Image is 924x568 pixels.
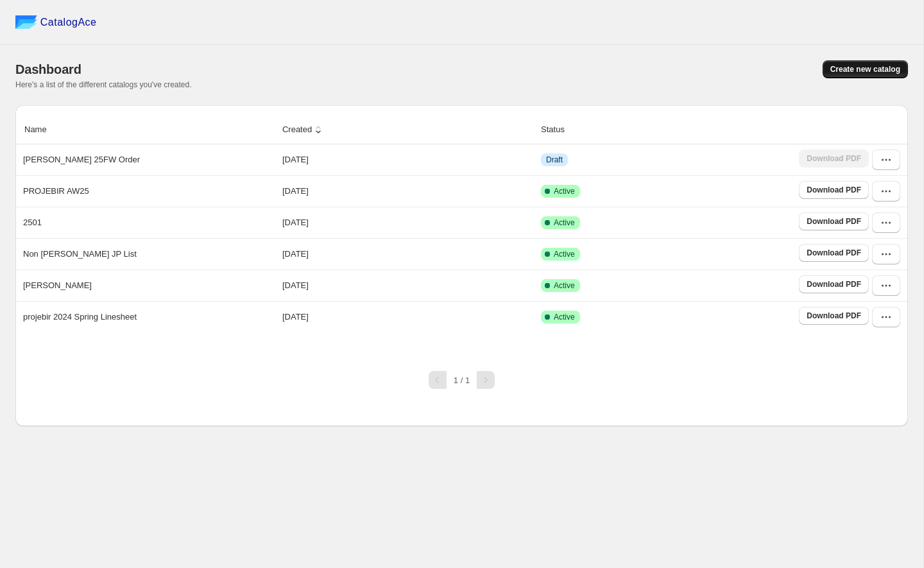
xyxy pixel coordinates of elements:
span: Download PDF [807,279,861,289]
button: Name [22,117,62,142]
p: [PERSON_NAME] [23,279,92,292]
td: [DATE] [278,238,537,270]
span: Dashboard [15,62,81,76]
button: Created [280,117,327,142]
span: Active [554,186,575,196]
td: [DATE] [278,144,537,175]
p: [PERSON_NAME] 25FW Order [23,153,140,166]
span: CatalogAce [40,16,97,29]
span: Here's a list of the different catalogs you've created. [15,80,192,89]
td: [DATE] [278,301,537,332]
td: [DATE] [278,175,537,207]
p: projebir 2024 Spring Linesheet [23,311,137,323]
button: Create new catalog [823,60,908,78]
img: catalog ace [15,15,37,29]
span: Download PDF [807,185,861,195]
a: Download PDF [799,244,869,262]
span: 1 / 1 [454,375,470,385]
span: Draft [546,155,563,165]
span: Active [554,280,575,291]
span: Active [554,218,575,228]
span: Create new catalog [830,64,900,74]
a: Download PDF [799,275,869,293]
p: PROJEBIR AW25 [23,185,89,198]
a: Download PDF [799,212,869,230]
p: 2501 [23,216,42,229]
td: [DATE] [278,270,537,301]
span: Download PDF [807,216,861,227]
button: Status [539,117,579,142]
span: Download PDF [807,311,861,321]
a: Download PDF [799,181,869,199]
span: Active [554,312,575,322]
span: Download PDF [807,248,861,258]
span: Active [554,249,575,259]
td: [DATE] [278,207,537,238]
p: Non [PERSON_NAME] JP List [23,248,137,261]
a: Download PDF [799,307,869,325]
